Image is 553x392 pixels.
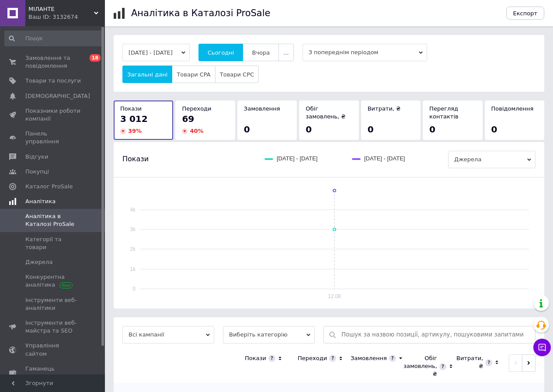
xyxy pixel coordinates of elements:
[403,354,437,378] div: Обіг замовлень, ₴
[25,168,49,176] span: Покупці
[28,13,105,21] div: Ваш ID: 3132674
[198,44,243,61] button: Сьогодні
[491,124,497,135] span: 0
[122,66,172,83] button: Загальні дані
[244,105,280,112] span: Замовлення
[120,105,142,112] span: Покази
[448,151,536,168] span: Джерела
[25,54,81,70] span: Замовлення та повідомлення
[283,49,289,56] span: ...
[306,105,345,120] span: Обіг замовлень, ₴
[298,354,327,362] div: Переходи
[130,246,136,252] text: 2k
[303,44,427,61] span: З попереднім періодом
[341,326,531,343] input: Пошук за назвою позиції, артикулу, пошуковими запитами
[128,128,142,134] span: 39 %
[506,7,545,20] button: Експорт
[223,326,315,343] span: Виберіть категорію
[25,236,81,251] span: Категорії та товари
[220,71,254,78] span: Товари CPC
[429,105,459,120] span: Перегляд контактів
[491,105,534,112] span: Повідомлення
[368,124,374,135] span: 0
[25,273,81,289] span: Конкурентна аналітика
[182,114,194,124] span: 69
[122,44,190,61] button: [DATE] - [DATE]
[25,258,52,266] span: Джерела
[131,8,270,18] h1: Аналітика в Каталозі ProSale
[351,354,387,362] div: Замовлення
[25,365,81,381] span: Гаманець компанії
[252,49,270,56] span: Вчора
[25,130,81,146] span: Панель управління
[245,354,266,362] div: Покази
[25,77,81,85] span: Товари та послуги
[306,124,312,135] span: 0
[25,92,90,100] span: [DEMOGRAPHIC_DATA]
[25,183,73,191] span: Каталог ProSale
[25,342,81,357] span: Управління сайтом
[25,319,81,335] span: Інструменти веб-майстра та SEO
[456,354,483,370] div: Витрати, ₴
[278,44,293,61] button: ...
[25,212,81,228] span: Аналітика в Каталозі ProSale
[208,49,234,56] span: Сьогодні
[25,198,56,205] span: Аналітика
[243,44,279,61] button: Вчора
[130,207,136,213] text: 4k
[215,66,259,83] button: Товари CPC
[244,124,250,135] span: 0
[182,105,211,112] span: Переходи
[120,114,148,124] span: 3 012
[172,66,215,83] button: Товари CPA
[368,105,401,112] span: Витрати, ₴
[90,54,101,62] span: 18
[328,293,341,299] text: 12.08
[130,266,136,272] text: 1k
[513,10,538,17] span: Експорт
[4,31,103,46] input: Пошук
[25,153,48,161] span: Відгуки
[28,5,94,13] span: МІЛАНТЕ
[533,339,551,356] button: Чат з покупцем
[132,286,136,292] text: 0
[429,124,435,135] span: 0
[122,154,149,164] span: Покази
[177,71,210,78] span: Товари CPA
[122,326,214,343] span: Всі кампанії
[190,128,203,134] span: 40 %
[130,226,136,232] text: 3k
[127,71,167,78] span: Загальні дані
[25,107,81,123] span: Показники роботи компанії
[25,296,81,312] span: Інструменти веб-аналітики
